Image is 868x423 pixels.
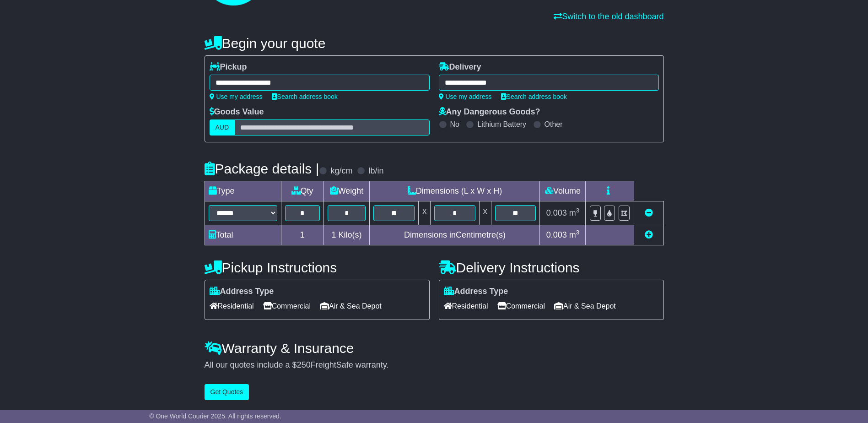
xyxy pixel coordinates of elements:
td: x [479,201,491,225]
a: Add new item [645,230,653,239]
span: 0.003 [546,230,567,239]
td: x [419,201,431,225]
span: Air & Sea Depot [554,299,616,313]
td: Dimensions in Centimetre(s) [370,225,540,245]
span: 250 [297,360,311,369]
label: Goods Value [210,107,264,117]
td: Type [205,181,281,201]
span: m [569,230,580,239]
label: Lithium Battery [477,120,526,129]
a: Use my address [210,93,263,100]
td: Dimensions (L x W x H) [370,181,540,201]
div: All our quotes include a $ FreightSafe warranty. [205,360,664,370]
label: Pickup [210,62,247,72]
span: Commercial [263,299,311,313]
h4: Delivery Instructions [439,260,664,275]
span: Air & Sea Depot [320,299,382,313]
sup: 3 [576,207,580,214]
h4: Pickup Instructions [205,260,430,275]
a: Switch to the old dashboard [554,12,663,21]
td: Weight [323,181,370,201]
label: Other [545,120,563,129]
label: kg/cm [330,166,352,176]
td: Qty [281,181,323,201]
label: Address Type [444,287,508,297]
button: Get Quotes [205,384,249,400]
a: Search address book [501,93,567,100]
td: Total [205,225,281,245]
span: 0.003 [546,208,567,217]
h4: Package details | [205,161,319,176]
label: Any Dangerous Goods? [439,107,540,117]
label: No [450,120,459,129]
label: lb/in [368,166,383,176]
label: Delivery [439,62,481,72]
a: Use my address [439,93,492,100]
span: m [569,208,580,217]
h4: Warranty & Insurance [205,341,664,356]
td: Kilo(s) [323,225,370,245]
a: Search address book [272,93,338,100]
span: © One World Courier 2025. All rights reserved. [149,412,281,420]
span: Commercial [497,299,545,313]
span: Residential [444,299,488,313]
td: 1 [281,225,323,245]
h4: Begin your quote [205,36,664,51]
td: Volume [540,181,586,201]
label: AUD [210,119,235,136]
span: Residential [210,299,254,313]
a: Remove this item [645,208,653,217]
sup: 3 [576,229,580,236]
label: Address Type [210,287,274,297]
span: 1 [331,230,336,239]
